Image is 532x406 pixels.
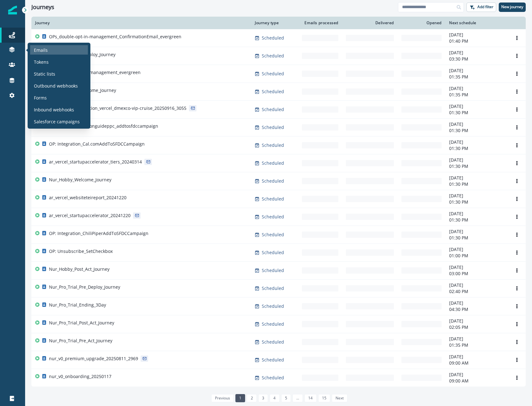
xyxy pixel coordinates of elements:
button: Options [512,51,522,61]
a: OPs_double-opt-in-management_evergreenScheduled-[DATE]01:35 PMOptions [31,65,526,83]
p: Emails [34,47,48,53]
p: Scheduled [262,214,284,220]
a: emea_em_confirmation_vercel_dmexco-vip-cruise_20250916_3055Scheduled-[DATE]01:30 PMOptions [31,101,526,119]
p: 02:40 PM [449,288,504,295]
p: Scheduled [262,232,284,238]
p: Scheduled [262,357,284,363]
a: Nur_Hobby_Pre_Deploy_JourneyScheduled-[DATE]03:30 PMOptions [31,47,526,65]
button: Options [512,266,522,275]
a: Nur_Pro_Trial_Pre_Act_JourneyScheduled-[DATE]01:35 PMOptions [31,333,526,351]
a: Nur_Pro_Trial_Pre_Deploy_JourneyScheduled-[DATE]02:40 PMOptions [31,280,526,297]
p: [DATE] [449,336,504,342]
a: Page 5 [281,394,291,402]
a: OP: Integration_Cal.comAddToSFDCCampaignScheduled-[DATE]01:30 PMOptions [31,136,526,154]
p: [DATE] [449,282,504,288]
p: 01:35 PM [449,74,504,80]
p: OP: Unsubscribe_SetCheckbox [49,248,113,254]
p: nur_v0_onboarding_20250117 [49,373,111,380]
p: Scheduled [262,375,284,381]
a: Page 4 [270,394,279,402]
a: OP: Integration_ChiliPiperAddToSFDCCampaignScheduled-[DATE]01:30 PMOptions [31,226,526,244]
p: OPs_double-opt-in-management_evergreen [49,69,141,76]
p: Scheduled [262,321,284,327]
p: OP: Integration_ChiliPiperAddToSFDCCampaign [49,230,148,237]
p: Static lists [34,71,55,77]
button: Options [512,230,522,239]
button: Options [512,33,522,43]
p: 02:05 PM [449,324,504,330]
a: Page 14 [304,394,316,402]
ul: Pagination [210,394,348,402]
p: [DATE] [449,211,504,217]
p: [DATE] [449,318,504,324]
p: 01:30 PM [449,110,504,116]
p: Scheduled [262,267,284,274]
p: [DATE] [449,264,504,270]
a: Outbound webhooks [30,81,88,90]
p: Scheduled [262,106,284,113]
a: Salesforce campaigns [30,117,88,126]
p: nur_v0_premium_upgrade_20250811_2969 [49,355,138,362]
p: 03:00 PM [449,270,504,277]
p: Scheduled [262,285,284,291]
a: nur_v0_premium_upgrade_20250811_2969Scheduled-[DATE]09:00 AMOptions [31,351,526,369]
button: Options [512,319,522,329]
p: Inbound webhooks [34,106,74,113]
p: [DATE] [449,193,504,199]
p: Nur_Hobby_Post_Act_Journey [49,266,110,272]
p: [DATE] [449,354,504,360]
p: Tokens [34,59,49,65]
p: ar_vercel_websiteteireport_20241220 [49,195,126,201]
p: [DATE] [449,228,504,235]
div: Journey [35,20,247,25]
img: Inflection [8,6,17,14]
button: Options [512,123,522,132]
button: Options [512,105,522,114]
p: Scheduled [262,249,284,256]
button: Options [512,337,522,347]
p: 09:00 AM [449,378,504,384]
p: OP: Integration_Cal.comAddToSFDCCampaign [49,141,145,147]
p: 01:30 PM [449,181,504,187]
p: Nur_Hobby_Welcome_Journey [49,177,111,183]
p: ar_vercel_startupaccelerator_tiers_20240314 [49,159,142,165]
p: 01:30 PM [449,145,504,152]
p: 03:30 PM [449,56,504,62]
button: Options [512,248,522,257]
p: Scheduled [262,160,284,166]
p: Scheduled [262,178,284,184]
p: 04:30 PM [449,306,504,313]
div: Delivered [346,20,394,25]
button: Options [512,284,522,293]
p: OPs_double-opt-in-management_ConfirmationEmail_evergreen [49,34,181,40]
p: 01:30 PM [449,199,504,205]
p: 01:35 PM [449,342,504,348]
button: Options [512,158,522,168]
button: Options [512,141,522,150]
a: Page 3 [258,394,268,402]
div: Opened [401,20,442,25]
p: [DATE] [449,121,504,127]
p: Scheduled [262,339,284,345]
button: Options [512,212,522,222]
p: Scheduled [262,196,284,202]
a: OP: Unsubscribe_SetCheckboxScheduled-[DATE]01:00 PMOptions [31,244,526,262]
p: Nur_Pro_Trial_Pre_Act_Journey [49,338,112,344]
p: [DATE] [449,246,504,253]
a: Static lists [30,69,88,78]
a: Next page [332,394,347,402]
p: Scheduled [262,303,284,309]
a: Tokens [30,57,88,67]
a: OPs_double-opt-in-management_ConfirmationEmail_evergreenScheduled-[DATE]01:40 PMOptions [31,29,526,47]
a: Nur_Pro_Trial_Welcome_JourneyScheduled-[DATE]01:35 PMOptions [31,83,526,101]
p: New journey [501,5,523,9]
div: Journey type [255,20,294,25]
a: Page 15 [318,394,330,402]
button: Options [512,194,522,204]
button: Add filter [466,3,496,12]
p: Outbound webhooks [34,83,78,89]
div: Next schedule [449,20,504,25]
p: [DATE] [449,175,504,181]
a: Emails [30,45,88,55]
p: Salesforce campaigns [34,118,80,125]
